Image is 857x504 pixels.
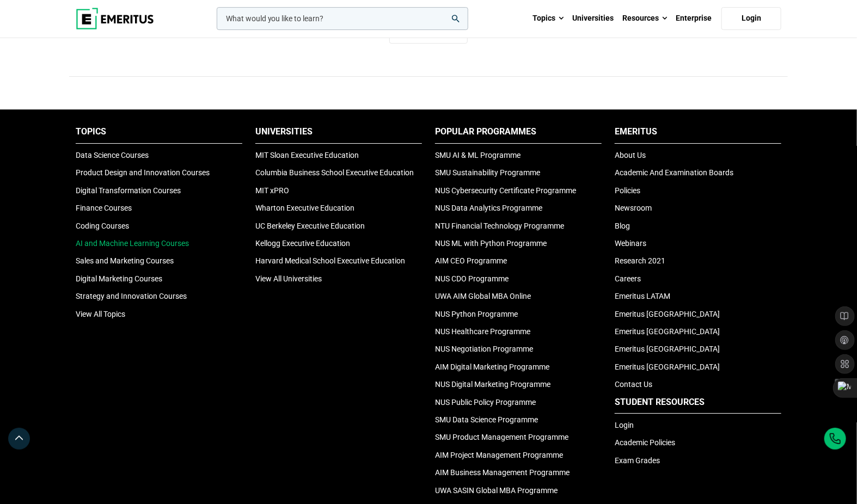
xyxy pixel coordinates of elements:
a: About Us [615,151,646,159]
a: Product Design and Innovation Courses [76,168,210,177]
a: Wharton Executive Education [255,204,354,212]
a: Exam Grades [615,456,660,465]
a: Careers [615,274,641,283]
a: Newsroom [615,204,652,212]
a: Finance Courses [76,204,132,212]
a: Emeritus [GEOGRAPHIC_DATA] [615,345,720,353]
a: Sales and Marketing Courses [76,256,174,265]
a: Data Science Courses [76,151,149,159]
a: UC Berkeley Executive Education [255,222,365,230]
a: View All Topics [76,310,125,318]
a: UWA AIM Global MBA Online [435,292,531,300]
a: MIT Sloan Executive Education [255,151,359,159]
a: Login [615,421,634,429]
input: woocommerce-product-search-field-0 [217,7,468,30]
a: Blog [615,222,630,230]
a: NUS Cybersecurity Certificate Programme [435,186,576,195]
a: NUS Public Policy Programme [435,398,536,407]
a: NUS ML with Python Programme [435,239,547,248]
a: Digital Transformation Courses [76,186,181,195]
a: Kellogg Executive Education [255,239,350,248]
a: NUS CDO Programme [435,274,509,283]
a: NUS Negotiation Programme [435,345,533,353]
a: SMU Data Science Programme [435,415,538,424]
a: Emeritus [GEOGRAPHIC_DATA] [615,362,720,371]
a: NTU Financial Technology Programme [435,222,564,230]
a: Coding Courses [76,222,129,230]
a: Emeritus [GEOGRAPHIC_DATA] [615,310,720,318]
a: NUS Healthcare Programme [435,327,530,336]
a: NUS Data Analytics Programme [435,204,542,212]
a: UWA SASIN Global MBA Programme [435,486,558,495]
a: Login [721,7,781,30]
a: MIT xPRO [255,186,289,195]
a: Digital Marketing Courses [76,274,162,283]
a: AIM Business Management Programme [435,468,570,477]
a: Academic And Examination Boards [615,168,733,177]
a: Academic Policies [615,438,675,447]
a: Policies [615,186,640,195]
a: Emeritus [GEOGRAPHIC_DATA] [615,327,720,336]
a: SMU Sustainability Programme [435,168,540,177]
a: SMU Product Management Programme [435,433,568,441]
a: Strategy and Innovation Courses [76,292,187,300]
a: Harvard Medical School Executive Education [255,256,405,265]
a: NUS Digital Marketing Programme [435,380,550,389]
a: AI and Machine Learning Courses [76,239,189,248]
a: Columbia Business School Executive Education [255,168,414,177]
a: AIM Project Management Programme [435,451,563,459]
a: Emeritus LATAM [615,292,670,300]
a: View All Universities [255,274,322,283]
a: AIM Digital Marketing Programme [435,362,549,371]
a: Research 2021 [615,256,665,265]
a: Contact Us [615,380,652,389]
a: NUS Python Programme [435,310,518,318]
a: Webinars [615,239,646,248]
a: AIM CEO Programme [435,256,507,265]
a: SMU AI & ML Programme [435,151,521,159]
